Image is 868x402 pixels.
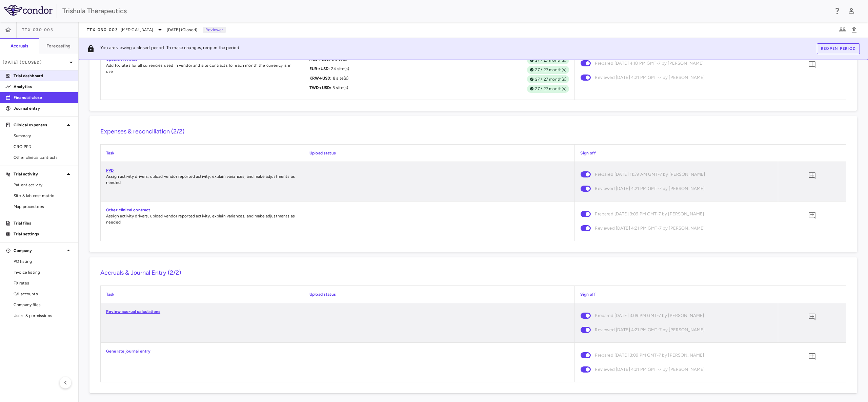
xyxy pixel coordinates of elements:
span: Other clinical contracts [14,154,73,161]
a: Other clinical contract [106,208,150,212]
span: KRW → USD : [309,76,331,81]
span: [MEDICAL_DATA] [121,27,153,33]
button: Reopen period [817,43,860,54]
p: Upload status [309,150,569,156]
h6: Forecasting [46,43,71,49]
span: Reviewed [DATE] 4:21 PM GMT-7 by [PERSON_NAME] [595,74,705,81]
p: [DATE] (Closed) [3,59,67,65]
h6: Accruals & Journal Entry (2/2) [100,268,846,277]
span: Invoice listing [14,269,73,275]
span: Patient activity [14,182,73,188]
p: Company [14,248,64,254]
p: Task [106,150,298,156]
button: Add comment [806,59,818,70]
img: logo-full-BYUhSk78.svg [4,5,53,16]
p: You are viewing a closed period. To make changes, reopen the period. [100,45,240,53]
p: Trial dashboard [14,73,73,79]
span: Reviewed [DATE] 4:21 PM GMT-7 by [PERSON_NAME] [595,366,705,373]
span: Reviewed [DATE] 4:21 PM GMT-7 by [PERSON_NAME] [595,326,705,334]
span: Company files [14,302,73,308]
button: Add comment [806,351,818,362]
svg: Add comment [808,313,816,321]
h6: Accruals [11,43,28,49]
span: Prepared [DATE] 3:09 PM GMT-7 by [PERSON_NAME] [595,210,704,218]
button: Add comment [806,170,818,182]
p: Reviewer [203,27,226,33]
span: 27 / 27 month(s) [532,86,569,92]
span: 8 site(s) [331,76,348,81]
span: Site & lab cost matrix [14,193,73,199]
span: Map procedures [14,204,73,210]
a: Review accrual calculations [106,309,160,314]
button: Add comment [806,210,818,221]
span: 27 / 27 month(s) [532,57,569,63]
span: FX rates [14,280,73,286]
p: Journal entry [14,105,73,111]
span: Users & permissions [14,313,73,319]
span: Prepared [DATE] 3:09 PM GMT-7 by [PERSON_NAME] [595,352,704,359]
span: [DATE] (Closed) [167,27,197,33]
p: Financial close [14,94,73,101]
span: Assign activity drivers, upload vendor reported activity, explain variances, and make adjustments... [106,214,295,225]
span: 24 site(s) [330,66,349,71]
p: Sign off [580,291,772,297]
span: EUR → USD : [309,66,330,71]
p: Task [106,291,298,297]
span: 27 / 27 month(s) [532,67,569,73]
span: PO listing [14,258,73,265]
svg: Add comment [808,353,816,361]
span: Add FX rates for all currencies used in vendor and site contracts for each month the currency is ... [106,63,291,74]
p: Trial activity [14,171,64,177]
p: Sign off [580,150,772,156]
svg: Add comment [808,211,816,219]
span: Assign activity drivers, upload vendor reported activity, explain variances, and make adjustments... [106,174,295,185]
span: TTX-030-003 [87,27,118,33]
a: PPD [106,168,114,173]
a: Generate journal entry [106,349,150,354]
span: G/l accounts [14,291,73,297]
span: 5 site(s) [331,85,348,90]
span: Summary [14,133,73,139]
p: Analytics [14,84,73,90]
button: Add comment [806,311,818,323]
span: CRO PPD [14,144,73,150]
div: Trishula Therapeutics [62,6,829,16]
span: Reviewed [DATE] 4:21 PM GMT-7 by [PERSON_NAME] [595,185,705,192]
span: 27 / 27 month(s) [532,76,569,82]
p: Trial settings [14,231,73,237]
p: Trial files [14,220,73,226]
span: TWD → USD : [309,85,331,90]
h6: Expenses & reconciliation (2/2) [100,127,846,136]
p: Clinical expenses [14,122,64,128]
svg: Add comment [808,172,816,180]
span: Prepared [DATE] 3:09 PM GMT-7 by [PERSON_NAME] [595,312,704,319]
span: TTX-030-003 [22,27,53,33]
p: Upload status [309,291,569,297]
svg: Add comment [808,61,816,69]
span: Prepared [DATE] 11:39 AM GMT-7 by [PERSON_NAME] [595,171,705,178]
span: Reviewed [DATE] 4:21 PM GMT-7 by [PERSON_NAME] [595,225,705,232]
span: Prepared [DATE] 4:18 PM GMT-7 by [PERSON_NAME] [595,60,704,67]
